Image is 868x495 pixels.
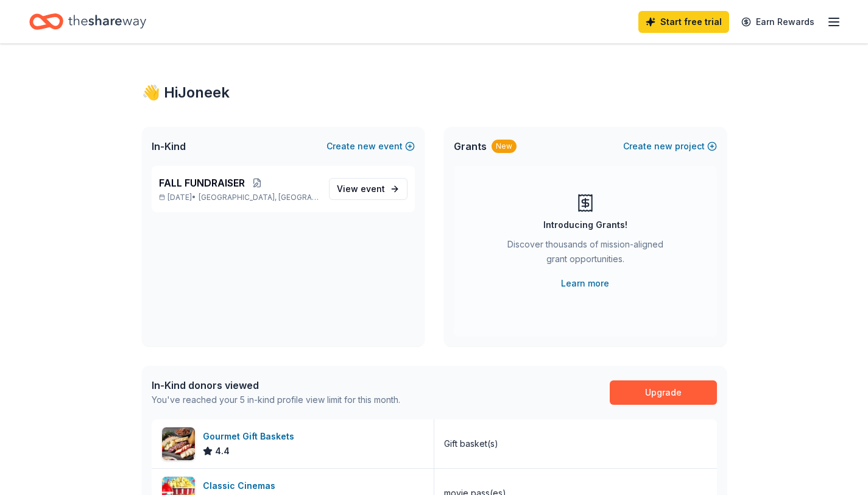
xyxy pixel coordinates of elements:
[162,427,195,460] img: Image for Gourmet Gift Baskets
[159,176,245,190] span: FALL FUNDRAISER
[638,11,729,33] a: Start free trial
[361,183,385,194] span: event
[503,237,668,271] div: Discover thousands of mission-aligned grant opportunities.
[654,139,672,154] span: new
[610,380,717,405] a: Upgrade
[543,218,627,232] div: Introducing Grants!
[152,378,400,393] div: In-Kind donors viewed
[492,140,517,153] div: New
[326,139,415,154] button: Createnewevent
[203,429,299,444] div: Gourmet Gift Baskets
[734,11,822,33] a: Earn Rewards
[199,193,319,202] span: [GEOGRAPHIC_DATA], [GEOGRAPHIC_DATA]
[152,393,400,407] div: You've reached your 5 in-kind profile view limit for this month.
[29,7,146,36] a: Home
[329,178,408,200] a: View event
[337,182,385,196] span: View
[454,139,487,154] span: Grants
[142,83,727,102] div: 👋 Hi Joneek
[358,139,376,154] span: new
[623,139,717,154] button: Createnewproject
[159,193,319,202] p: [DATE] •
[152,139,186,154] span: In-Kind
[215,444,230,458] span: 4.4
[203,479,280,493] div: Classic Cinemas
[561,276,609,291] a: Learn more
[444,436,498,451] div: Gift basket(s)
